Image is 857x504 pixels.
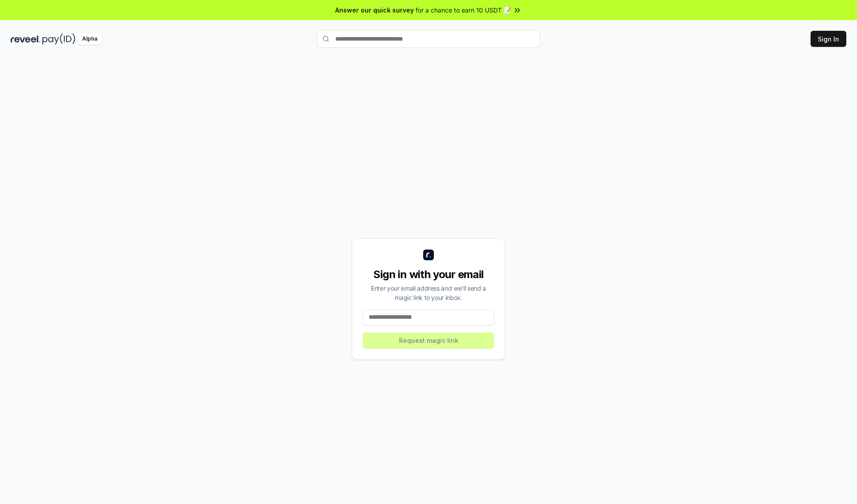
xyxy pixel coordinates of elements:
span: Answer our quick survey [335,5,414,15]
img: reveel_dark [11,33,41,45]
img: logo_small [423,250,434,260]
div: Sign in with your email [363,267,494,282]
div: Alpha [77,33,102,45]
img: pay_id [42,33,75,45]
button: Sign In [811,31,846,47]
div: Enter your email address and we’ll send a magic link to your inbox. [363,283,494,302]
span: for a chance to earn 10 USDT 📝 [416,5,511,15]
